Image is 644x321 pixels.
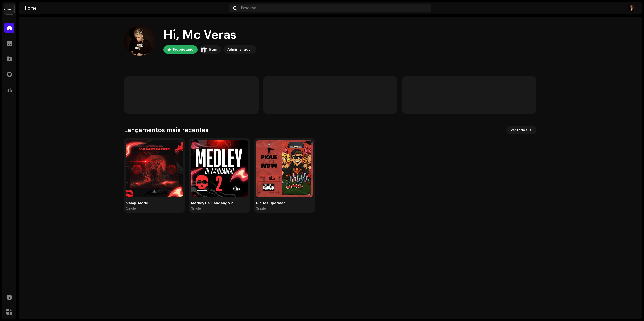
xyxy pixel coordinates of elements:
[25,6,227,10] div: Home
[506,126,536,134] button: Ver todos
[256,140,313,197] img: e7a577e6-0163-4901-9097-0400dd319b9a
[191,206,201,211] div: Single
[201,46,207,53] img: 408b884b-546b-4518-8448-1008f9c76b02
[256,201,313,205] div: Pique Superman
[163,27,256,43] div: Hi, Mc Veras
[4,4,14,14] img: 408b884b-546b-4518-8448-1008f9c76b02
[191,201,248,205] div: Medley De Candango 2
[628,4,636,12] img: 933104f4-0791-463b-88e9-d1375abb0e33
[511,125,527,135] span: Ver todos
[227,46,252,53] div: Administrador
[126,201,183,205] div: Vampi Mode
[191,140,248,197] img: daa68dc0-52f5-4daa-92cf-f2dbd67a2b98
[256,206,266,211] div: Single
[124,126,208,134] h3: Lançamentos mais recentes
[241,6,256,10] span: Pesquisa
[126,206,136,211] div: Single
[124,25,155,56] img: 933104f4-0791-463b-88e9-d1375abb0e33
[209,46,217,53] div: Strm
[126,140,183,197] img: 6fc704f7-4cc1-44c6-aca1-0a390ac0dcb1
[173,46,193,53] div: Proprietário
